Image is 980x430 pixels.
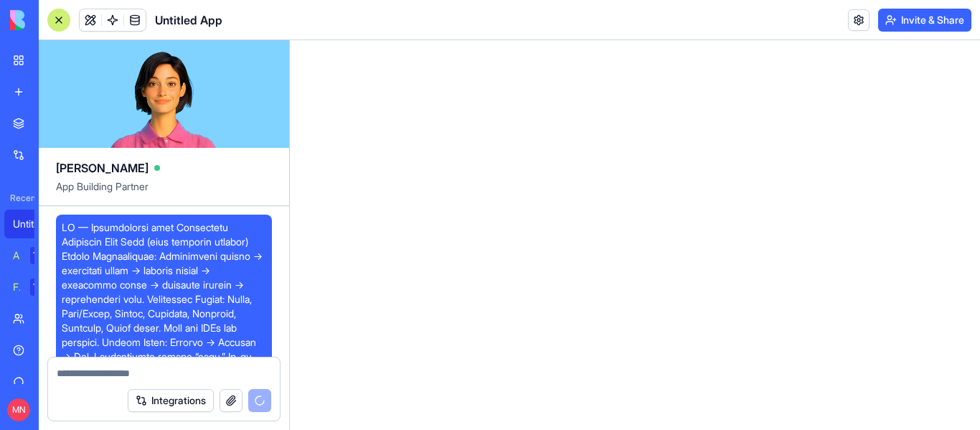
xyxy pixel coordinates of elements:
[128,389,214,412] button: Integrations
[13,217,53,231] div: Untitled App
[56,179,272,205] span: App Building Partner
[56,159,149,177] span: [PERSON_NAME]
[30,279,53,296] div: TRY
[4,241,62,270] a: AI Logo GeneratorTRY
[4,210,62,238] a: Untitled App
[4,192,34,204] span: Recent
[878,9,971,32] button: Invite & Share
[30,247,53,264] div: TRY
[4,273,62,302] a: Feedback FormTRY
[155,11,222,29] span: Untitled App
[7,398,30,421] span: MN
[13,280,20,294] div: Feedback Form
[13,248,20,263] div: AI Logo Generator
[10,10,99,30] img: logo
